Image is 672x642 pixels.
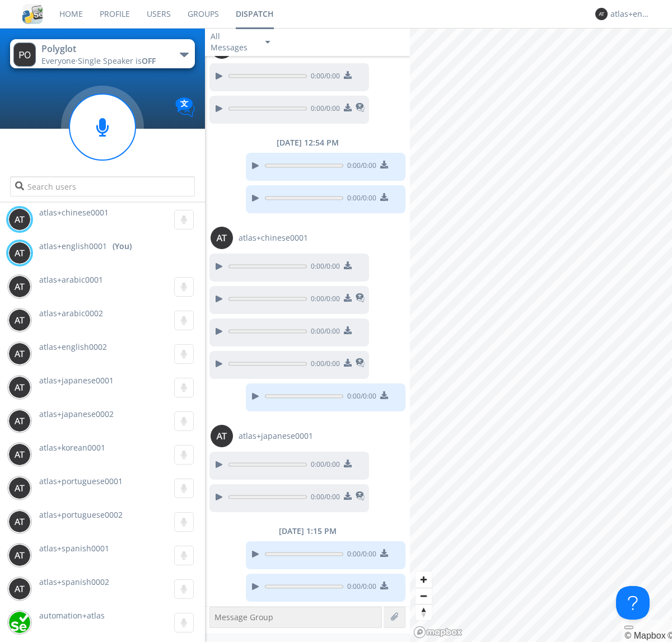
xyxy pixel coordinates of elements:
[307,359,340,371] span: 0:00 / 0:00
[356,103,365,112] img: translated-message
[41,43,167,55] div: Polyglot
[380,549,388,557] img: download media button
[416,588,432,604] span: Zoom out
[39,577,109,587] span: atlas+spanish0002
[343,161,376,173] span: 0:00 / 0:00
[344,71,352,79] img: download media button
[39,274,103,285] span: atlas+arabic0001
[343,582,376,594] span: 0:00 / 0:00
[39,543,109,554] span: atlas+spanish0001
[8,611,31,634] img: d2d01cd9b4174d08988066c6d424eccd
[356,358,365,367] img: translated-message
[39,241,107,252] span: atlas+english0001
[307,460,340,472] span: 0:00 / 0:00
[39,509,123,520] span: atlas+portuguese0002
[39,610,105,621] span: automation+atlas
[307,71,340,83] span: 0:00 / 0:00
[8,477,31,499] img: 373638.png
[416,604,432,620] button: Reset bearing to north
[356,490,365,504] span: This is a translated message
[624,626,633,629] button: Toggle attribution
[211,31,255,53] div: All Messages
[8,510,31,533] img: 373638.png
[595,8,608,20] img: 373638.png
[8,275,31,298] img: 373638.png
[416,571,432,588] button: Zoom in
[624,631,665,640] a: Mapbox
[307,326,340,339] span: 0:00 / 0:00
[344,460,352,467] img: download media button
[175,97,195,117] img: Translation enabled
[8,578,31,600] img: 373638.png
[344,326,352,334] img: download media button
[13,43,36,67] img: 373638.png
[356,491,365,500] img: translated-message
[8,443,31,466] img: 373638.png
[416,588,432,604] button: Zoom out
[416,604,432,620] span: Reset bearing to north
[239,430,313,442] span: atlas+japanese0001
[344,294,352,302] img: download media button
[8,208,31,231] img: 373638.png
[344,359,352,367] img: download media button
[211,227,233,249] img: 373638.png
[39,442,105,453] span: atlas+korean0001
[356,101,365,116] span: This is a translated message
[113,241,132,252] div: (You)
[265,41,270,44] img: caret-down-sm.svg
[22,4,43,24] img: cddb5a64eb264b2086981ab96f4c1ba7
[205,526,410,537] div: [DATE] 1:15 PM
[307,261,340,274] span: 0:00 / 0:00
[39,341,107,352] span: atlas+english0002
[344,492,352,500] img: download media button
[39,308,103,318] span: atlas+arabic0002
[39,476,123,486] span: atlas+portuguese0001
[211,425,233,447] img: 373638.png
[205,137,410,148] div: [DATE] 12:54 PM
[8,343,31,365] img: 373638.png
[39,409,114,419] span: atlas+japanese0002
[142,55,156,66] span: OFF
[307,492,340,504] span: 0:00 / 0:00
[8,376,31,399] img: 373638.png
[356,293,365,302] img: translated-message
[39,375,114,386] span: atlas+japanese0001
[78,55,156,66] span: Single Speaker is
[41,55,167,67] div: Everyone ·
[8,544,31,566] img: 373638.png
[343,549,376,561] span: 0:00 / 0:00
[239,232,308,243] span: atlas+chinese0001
[307,294,340,306] span: 0:00 / 0:00
[343,391,376,404] span: 0:00 / 0:00
[39,207,109,218] span: atlas+chinese0001
[356,292,365,306] span: This is a translated message
[343,193,376,205] span: 0:00 / 0:00
[10,176,194,196] input: Search users
[307,104,340,116] span: 0:00 / 0:00
[380,391,388,399] img: download media button
[616,586,650,620] iframe: Toggle Customer Support
[380,582,388,589] img: download media button
[8,242,31,264] img: 373638.png
[8,309,31,331] img: 373638.png
[344,261,352,269] img: download media button
[356,357,365,371] span: This is a translated message
[8,410,31,432] img: 373638.png
[380,161,388,168] img: download media button
[10,39,194,68] button: PolyglotEveryone·Single Speaker isOFF
[380,193,388,201] img: download media button
[413,626,463,639] a: Mapbox logo
[610,8,652,20] div: atlas+english0001
[344,104,352,111] img: download media button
